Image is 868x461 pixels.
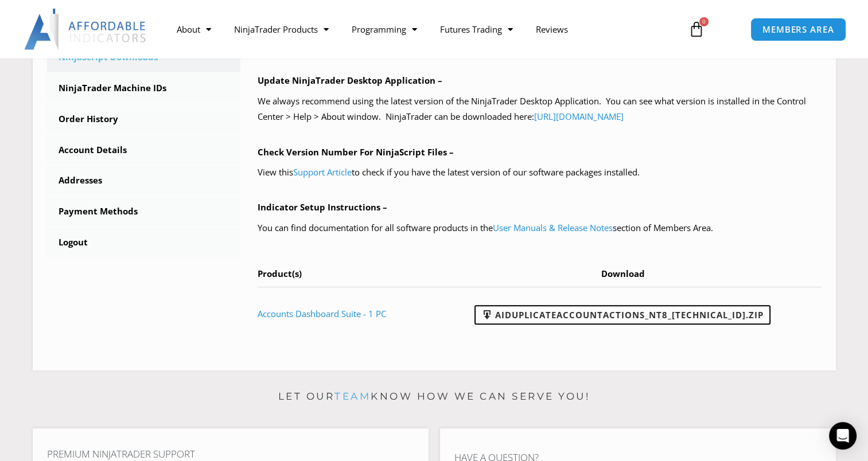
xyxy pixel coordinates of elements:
p: You can find documentation for all software products in the section of Members Area. [258,220,822,236]
img: LogoAI | Affordable Indicators – NinjaTrader [24,9,147,50]
a: 0 [671,13,722,46]
a: NinjaTrader Machine IDs [47,73,241,103]
a: Order History [47,104,241,134]
span: Download [601,268,645,279]
a: [URL][DOMAIN_NAME] [534,111,624,122]
nav: Menu [165,16,677,42]
p: View this to check if you have the latest version of our software packages installed. [258,165,822,181]
span: MEMBERS AREA [762,25,834,34]
b: Indicator Setup Instructions – [258,201,387,213]
a: Accounts Dashboard Suite - 1 PC [258,308,386,319]
p: Let our know how we can serve you! [33,388,836,406]
a: Support Article [293,166,352,178]
a: MEMBERS AREA [750,18,846,41]
b: Check Version Number For NinjaScript Files – [258,146,454,158]
a: Reviews [524,16,579,42]
a: About [165,16,222,42]
h4: Premium NinjaTrader Support [47,448,414,460]
b: Update NinjaTrader Desktop Application – [258,75,442,86]
span: 0 [699,17,709,26]
span: Product(s) [258,268,302,279]
a: Addresses [47,166,241,196]
a: Payment Methods [47,197,241,226]
a: AIDuplicateAccountActions_NT8_[TECHNICAL_ID].zip [474,305,770,325]
a: Futures Trading [428,16,524,42]
a: Logout [47,228,241,257]
a: User Manuals & Release Notes [493,222,613,233]
a: Account Details [47,135,241,165]
a: Programming [340,16,428,42]
p: We always recommend using the latest version of the NinjaTrader Desktop Application. You can see ... [258,93,822,126]
a: NinjaTrader Products [222,16,340,42]
a: team [334,390,371,402]
div: Open Intercom Messenger [829,422,857,450]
